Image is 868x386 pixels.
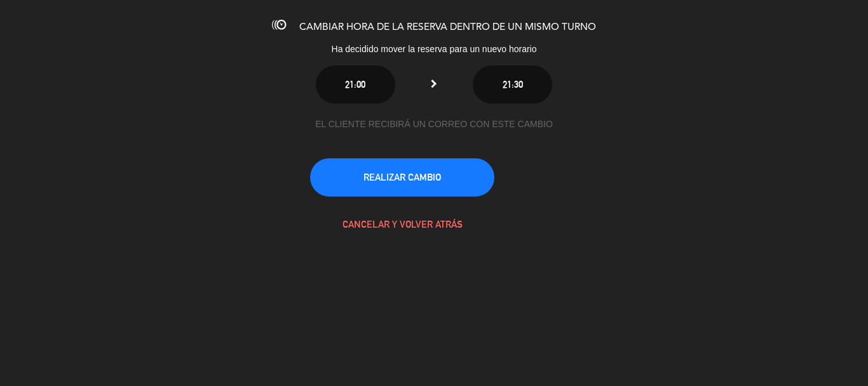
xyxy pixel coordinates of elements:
span: CAMBIAR HORA DE LA RESERVA DENTRO DE UN MISMO TURNO [299,22,596,32]
div: Ha decidido mover la reserva para un nuevo horario [224,42,644,57]
button: REALIZAR CAMBIO [310,158,494,196]
div: EL CLIENTE RECIBIRÁ UN CORREO CON ESTE CAMBIO [310,117,558,132]
span: 21:00 [345,79,365,90]
button: 21:00 [316,65,395,104]
button: 21:30 [473,65,552,104]
button: CANCELAR Y VOLVER ATRÁS [310,205,494,244]
span: 21:30 [503,79,523,90]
